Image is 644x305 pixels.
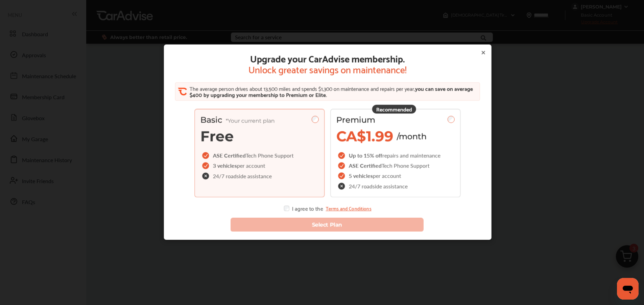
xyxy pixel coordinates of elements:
[349,183,408,189] span: 24/7 roadside assistance
[178,87,187,96] img: CA_CheckIcon.cf4f08d4.svg
[382,151,440,159] span: repairs and maintenance
[202,152,210,159] img: checkIcon.6d469ec1.svg
[326,205,371,211] a: Terms and Conditions
[248,63,407,74] span: Unlock greater savings on maintenance!
[373,172,401,179] span: per account
[382,161,430,169] span: Tech Phone Support
[202,162,210,169] img: checkIcon.6d469ec1.svg
[213,161,237,169] span: 3 vehicles
[349,172,373,179] span: 5 vehicles
[349,161,382,169] span: ASE Certified
[237,161,265,169] span: per account
[336,115,375,125] span: Premium
[338,152,346,159] img: checkIcon.6d469ec1.svg
[397,131,427,141] span: /month
[200,127,234,145] span: Free
[202,172,210,179] img: check-cross-icon.c68f34ea.svg
[190,84,473,99] span: you can save on average $400 by upgrading your membership to Premium or Elite.
[246,151,294,159] span: Tech Phone Support
[338,162,346,169] img: checkIcon.6d469ec1.svg
[190,84,415,93] span: The average person drives about 13,500 miles and spends $1,300 on maintenance and repairs per year,
[338,172,346,179] img: checkIcon.6d469ec1.svg
[617,278,639,300] iframe: Button to launch messaging window
[213,173,272,179] span: 24/7 roadside assistance
[213,151,246,159] span: ASE Certified
[338,182,346,190] img: check-cross-icon.c68f34ea.svg
[284,205,371,211] div: I agree to the
[248,52,407,63] span: Upgrade your CarAdvise membership.
[226,117,275,124] span: *Your current plan
[200,115,275,125] span: Basic
[349,151,382,159] span: Up to 15% off
[372,105,416,113] div: Recommended
[336,127,393,145] span: CA$1.99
